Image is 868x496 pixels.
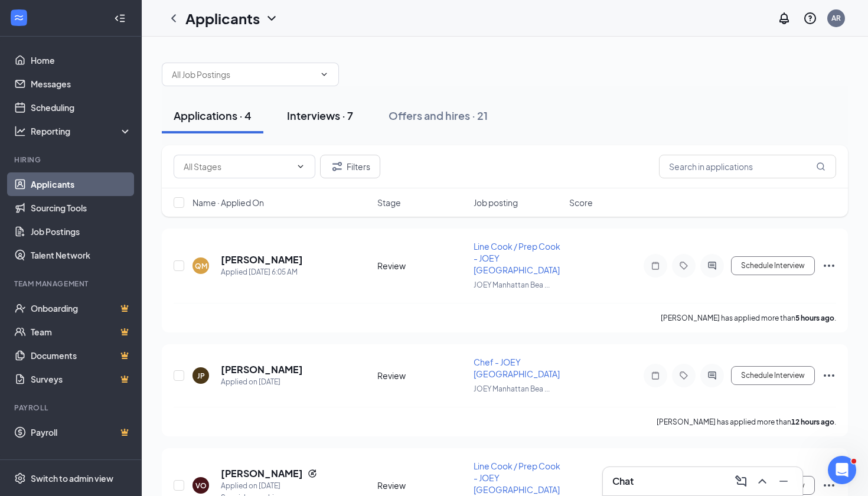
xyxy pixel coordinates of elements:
svg: Note [648,261,663,270]
a: Sourcing Tools [31,196,132,220]
p: [PERSON_NAME] has applied more than . [661,313,836,323]
div: Review [377,479,466,491]
div: QM [195,261,207,271]
svg: Reapply [308,469,317,478]
iframe: Intercom live chat [828,456,856,484]
a: TeamCrown [31,320,132,344]
div: Applied on [DATE] [221,480,317,492]
svg: Notifications [777,11,791,25]
svg: ActiveChat [705,261,719,270]
svg: ChevronDown [265,11,279,25]
svg: Analysis [14,125,26,137]
a: Home [31,48,132,72]
input: All Job Postings [172,68,315,81]
a: DocumentsCrown [31,344,132,367]
div: Review [377,370,466,381]
div: AR [831,13,841,23]
svg: Tag [677,371,691,380]
svg: Settings [14,472,26,484]
div: Switch to admin view [31,472,113,484]
span: Name · Applied On [192,197,264,208]
b: 12 hours ago [791,417,834,426]
a: Messages [31,72,132,96]
div: Hiring [14,155,129,165]
span: Stage [377,197,401,208]
button: ComposeMessage [732,472,750,491]
svg: Ellipses [822,259,836,273]
div: Offers and hires · 21 [389,108,488,123]
span: Job posting [474,197,518,208]
div: Review [377,260,466,272]
div: Applied [DATE] 6:05 AM [221,266,303,278]
svg: Ellipses [822,478,836,492]
input: All Stages [184,160,291,173]
svg: ActiveChat [705,371,719,380]
a: PayrollCrown [31,420,132,444]
a: Talent Network [31,243,132,267]
div: Reporting [31,125,132,137]
h5: [PERSON_NAME] [221,467,303,480]
svg: QuestionInfo [803,11,817,25]
div: Payroll [14,403,129,413]
svg: Filter [330,159,344,174]
span: Line Cook / Prep Cook - JOEY [GEOGRAPHIC_DATA] [474,461,560,495]
svg: ChevronDown [319,70,329,79]
span: Line Cook / Prep Cook - JOEY [GEOGRAPHIC_DATA] [474,241,560,275]
a: Job Postings [31,220,132,243]
a: OnboardingCrown [31,296,132,320]
div: Applications · 4 [174,108,252,123]
button: Filter Filters [320,155,380,178]
svg: Note [648,371,663,380]
svg: Tag [677,261,691,270]
h5: [PERSON_NAME] [221,363,303,376]
svg: ChevronUp [755,474,769,488]
svg: ChevronLeft [167,11,181,25]
button: Schedule Interview [731,366,815,385]
a: SurveysCrown [31,367,132,391]
svg: Minimize [776,474,791,488]
div: VO [195,481,207,491]
button: ChevronUp [753,472,772,491]
svg: ComposeMessage [734,474,748,488]
svg: MagnifyingGlass [816,162,825,171]
h1: Applicants [185,8,260,28]
p: [PERSON_NAME] has applied more than . [657,417,836,427]
div: Applied on [DATE] [221,376,303,388]
svg: Ellipses [822,368,836,383]
div: Team Management [14,279,129,289]
a: Scheduling [31,96,132,119]
div: Interviews · 7 [287,108,353,123]
svg: Collapse [114,12,126,24]
span: Chef - JOEY [GEOGRAPHIC_DATA] [474,357,560,379]
b: 5 hours ago [795,314,834,322]
span: JOEY Manhattan Bea ... [474,280,550,289]
div: JP [197,371,205,381]
span: Score [569,197,593,208]
input: Search in applications [659,155,836,178]
svg: ChevronDown [296,162,305,171]
a: Applicants [31,172,132,196]
h3: Chat [612,475,634,488]
svg: WorkstreamLogo [13,12,25,24]
button: Minimize [774,472,793,491]
button: Schedule Interview [731,256,815,275]
h5: [PERSON_NAME] [221,253,303,266]
span: JOEY Manhattan Bea ... [474,384,550,393]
